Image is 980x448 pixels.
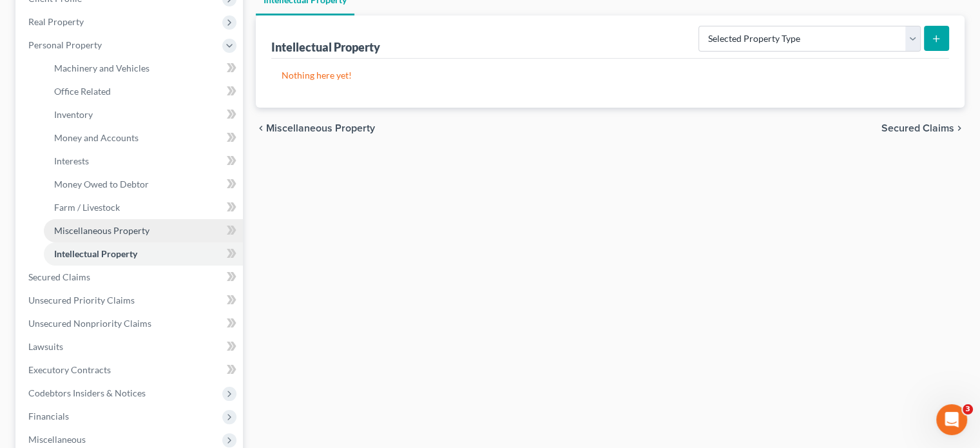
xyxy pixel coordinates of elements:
[54,155,89,166] span: Interests
[44,219,243,242] a: Miscellaneous Property
[28,271,90,282] span: Secured Claims
[28,387,146,398] span: Codebtors Insiders & Notices
[54,86,111,97] span: Office Related
[963,404,973,414] span: 3
[256,123,266,133] i: chevron_left
[44,173,243,196] a: Money Owed to Debtor
[54,248,137,259] span: Intellectual Property
[44,196,243,219] a: Farm / Livestock
[28,411,69,422] span: Financials
[881,123,965,133] button: Secured Claims chevron_right
[881,123,954,133] span: Secured Claims
[54,225,149,236] span: Miscellaneous Property
[936,404,967,435] iframe: Intercom live chat
[266,123,375,133] span: Miscellaneous Property
[28,295,135,306] span: Unsecured Priority Claims
[28,364,111,375] span: Executory Contracts
[54,132,139,143] span: Money and Accounts
[954,123,965,133] i: chevron_right
[54,179,149,190] span: Money Owed to Debtor
[28,318,151,329] span: Unsecured Nonpriority Claims
[54,109,93,120] span: Inventory
[28,16,84,27] span: Real Property
[18,335,243,358] a: Lawsuits
[44,80,243,103] a: Office Related
[44,150,243,173] a: Interests
[44,126,243,150] a: Money and Accounts
[28,39,102,50] span: Personal Property
[28,341,63,352] span: Lawsuits
[256,123,375,133] button: chevron_left Miscellaneous Property
[28,434,86,445] span: Miscellaneous
[54,63,149,73] span: Machinery and Vehicles
[18,266,243,289] a: Secured Claims
[44,57,243,80] a: Machinery and Vehicles
[44,103,243,126] a: Inventory
[44,242,243,266] a: Intellectual Property
[271,39,380,55] div: Intellectual Property
[18,358,243,382] a: Executory Contracts
[54,202,120,213] span: Farm / Livestock
[282,69,939,82] p: Nothing here yet!
[18,289,243,312] a: Unsecured Priority Claims
[18,312,243,335] a: Unsecured Nonpriority Claims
